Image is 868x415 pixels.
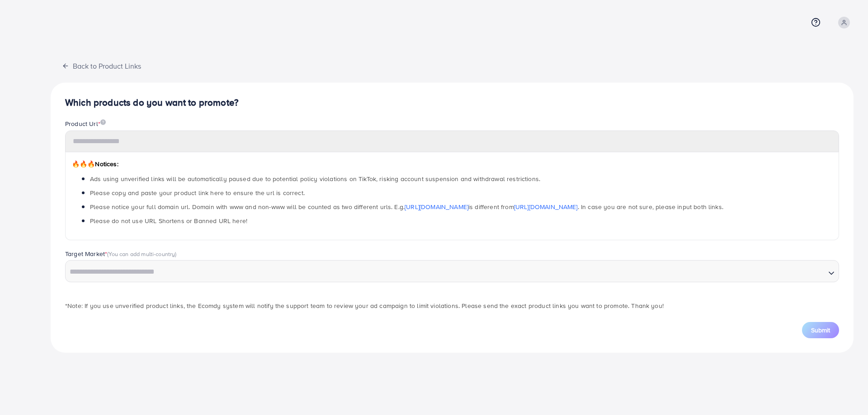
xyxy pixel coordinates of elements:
[72,159,95,168] span: 🔥🔥🔥
[514,202,578,211] a: [URL][DOMAIN_NAME]
[107,250,176,258] span: (You can add multi-country)
[65,249,177,258] label: Target Market
[802,322,839,338] button: Submit
[72,159,118,168] span: Notices:
[90,174,540,183] span: Ads using unverified links will be automatically paused due to potential policy violations on Tik...
[66,265,825,279] input: Search for option
[811,326,830,335] span: Submit
[65,260,839,282] div: Search for option
[65,97,839,108] h4: Which products do you want to promote?
[65,119,106,128] label: Product Url
[90,188,305,197] span: Please copy and paste your product link here to ensure the url is correct.
[90,202,723,211] span: Please notice your full domain url. Domain with www and non-www will be counted as two different ...
[100,119,106,125] img: image
[51,56,152,75] button: Back to Product Links
[90,216,247,225] span: Please do not use URL Shortens or Banned URL here!
[65,300,839,311] p: *Note: If you use unverified product links, the Ecomdy system will notify the support team to rev...
[405,202,468,211] a: [URL][DOMAIN_NAME]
